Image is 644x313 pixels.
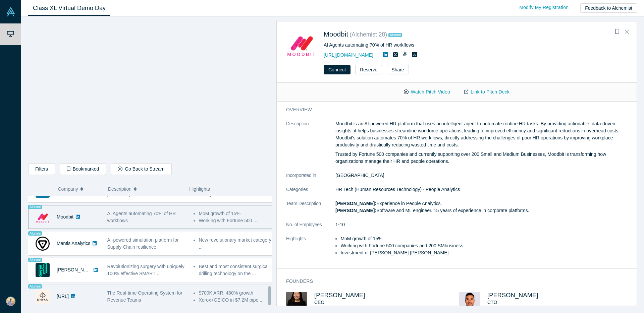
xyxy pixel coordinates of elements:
[57,294,69,299] a: [URL]
[108,182,182,196] button: Description
[111,163,171,175] button: Go Back to Stream
[199,263,273,277] li: Best and most consistent surgical drilling technology on the ...
[108,182,131,196] span: Description
[387,65,409,74] button: Share
[335,172,632,179] dd: [GEOGRAPHIC_DATA]
[199,210,273,217] li: MoM growth of 15%
[286,200,335,221] dt: Team Description
[324,42,547,49] div: AI Agents automating 70% of HR workflows
[286,186,335,200] dt: Categories
[199,297,273,304] li: Xerox+GEICO in $7.2M pipe ...
[28,231,42,236] span: Alumni
[286,278,623,285] h3: Founders
[612,27,622,37] button: Bookmark
[388,33,402,37] span: Alumni
[324,65,351,74] button: Connect
[107,290,182,303] span: The Real-time Operating System for Revenue Teams
[286,120,335,172] dt: Description
[286,221,335,235] dt: No. of Employees
[340,242,632,249] li: Working with Fortune 500 companies and 200 SMbusiness.
[340,249,632,256] li: Investment of [PERSON_NAME] [PERSON_NAME]
[335,120,632,148] p: Moodbit is an AI-powered HR platform that uses an intelligent agent to automate routine HR tasks....
[580,3,637,13] button: Feedback to Alchemist
[107,264,184,276] span: Revolutionizing surgery with uniquely 100% effective SMART ...
[286,106,623,113] h3: overview
[199,290,273,297] li: $700K ARR, 480% growth
[355,65,382,74] button: Reserve
[335,201,376,206] strong: [PERSON_NAME]:
[57,214,73,220] a: Moodbit
[335,151,632,165] p: Trusted by Fortune 500 companies and currently supporting over 200 Small and Medium Businesses, M...
[512,2,576,13] a: Modify My Registration
[286,172,335,186] dt: Incorporated in
[622,26,632,37] button: Close
[107,211,176,223] span: AI Agents automating 70% of HR workflows
[459,292,480,312] img: Alfredo Jaldin's Profile Image
[199,217,273,224] li: Working with Fortune 500 ...
[324,52,373,58] a: [URL][DOMAIN_NAME]
[199,237,273,251] li: New revolutionary market category ...
[286,235,335,263] dt: Highlights
[286,292,307,312] img: Miho Shoji's Profile Image
[335,221,632,228] dd: 1-10
[58,182,78,196] span: Company
[189,186,210,192] span: Highlights
[6,297,15,306] img: Mikhail Zakharov's Account
[6,7,15,16] img: Alchemist Vault Logo
[36,210,50,224] img: Moodbit's Logo
[335,200,632,214] p: Experience in People Analytics. Software and ML engineer. 15 years of experience in corporate pla...
[335,187,460,192] span: HR Tech (Human Resources Technology) · People Analytics
[28,0,110,16] a: Class XL Virtual Demo Day
[28,163,55,175] button: Filters
[350,31,387,38] small: ( Alchemist 28 )
[36,290,50,304] img: Spiky.ai's Logo
[335,208,376,213] strong: [PERSON_NAME]:
[58,182,101,196] button: Company
[107,184,183,197] span: Marketplace for SaaS/AI & Services, powered by Fintech
[28,284,42,289] span: Alumni
[28,258,42,262] span: Alumni
[57,267,114,272] a: [PERSON_NAME] Surgical
[487,292,538,299] a: [PERSON_NAME]
[487,300,497,305] span: CTO
[29,22,271,158] iframe: To enrich screen reader interactions, please activate Accessibility in Grammarly extension settings
[286,29,317,59] img: Moodbit's Logo
[36,263,50,277] img: Hubly Surgical's Logo
[340,235,632,242] li: MoM growth of 15%
[107,237,179,250] span: AI-powered simulation platform for Supply Chain resilience
[314,300,324,305] span: CEO
[28,205,42,209] span: Alumni
[57,241,90,246] a: Mantis Analytics
[60,163,106,175] button: Bookmarked
[36,237,50,251] img: Mantis Analytics's Logo
[324,30,348,38] a: Moodbit
[314,292,365,299] a: [PERSON_NAME]
[457,86,517,98] a: Link to Pitch Deck
[397,86,457,98] button: Watch Pitch Video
